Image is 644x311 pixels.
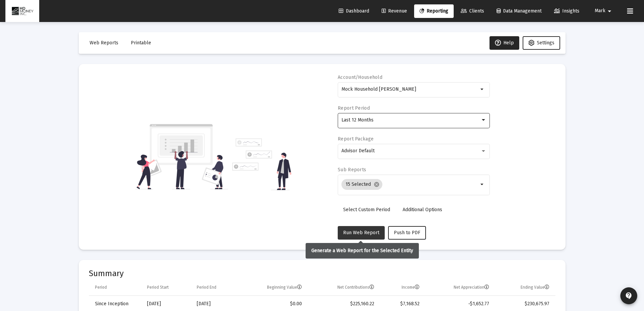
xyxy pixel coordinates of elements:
span: Select Custom Period [343,207,390,213]
div: Beginning Value [267,285,302,290]
div: Period Start [147,285,169,290]
mat-icon: contact_support [625,292,633,300]
mat-chip: 15 Selected [341,179,382,190]
span: Push to PDF [394,230,420,236]
input: Search or select an account or household [341,87,478,92]
mat-icon: arrow_drop_down [478,180,486,188]
span: Advisor Default [341,148,375,154]
td: Column Beginning Value [239,280,307,296]
span: Revenue [382,8,407,14]
span: Dashboard [339,8,369,14]
label: Account/Household [338,74,382,80]
div: [DATE] [197,301,234,307]
a: Dashboard [333,4,375,18]
span: Mark [595,8,605,14]
button: Run Web Report [338,226,385,240]
label: Report Package [338,136,374,142]
td: Column Income [379,280,424,296]
mat-card-title: Summary [89,270,555,277]
span: Insights [554,8,579,14]
span: Clients [461,8,484,14]
span: Settings [537,40,554,46]
div: Period [95,285,107,290]
button: Mark [587,4,622,18]
a: Insights [549,4,585,18]
a: Clients [455,4,490,18]
span: Web Reports [90,40,118,46]
button: Help [490,36,519,50]
label: Sub Reports [338,167,366,173]
a: Data Management [491,4,547,18]
mat-chip-list: Selection [341,178,478,191]
img: Dashboard [10,4,34,18]
button: Push to PDF [388,226,426,240]
span: Additional Options [403,207,442,213]
a: Reporting [414,4,454,18]
td: Column Ending Value [494,280,555,296]
td: Column Net Contributions [307,280,379,296]
img: reporting [135,123,228,190]
span: Help [495,40,514,46]
td: Column Net Appreciation [424,280,494,296]
span: Last 12 Months [341,117,374,123]
span: Printable [131,40,151,46]
td: Column Period [89,280,142,296]
button: Web Reports [84,36,124,50]
td: Column Period End [192,280,239,296]
mat-icon: arrow_drop_down [605,4,614,18]
div: [DATE] [147,301,187,307]
span: Data Management [497,8,542,14]
div: Ending Value [521,285,549,290]
td: Column Period Start [142,280,192,296]
button: Settings [523,36,560,50]
mat-icon: arrow_drop_down [478,85,486,93]
span: Reporting [420,8,448,14]
img: reporting-alt [232,138,291,190]
label: Report Period [338,105,370,111]
div: Net Contributions [337,285,374,290]
a: Revenue [376,4,412,18]
div: Period End [197,285,216,290]
span: Run Web Report [343,230,379,236]
div: Net Appreciation [454,285,489,290]
button: Printable [125,36,157,50]
mat-icon: cancel [374,181,380,187]
div: Income [402,285,420,290]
